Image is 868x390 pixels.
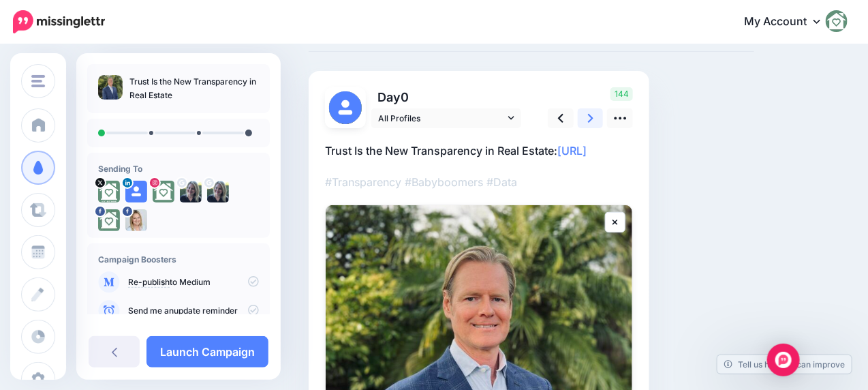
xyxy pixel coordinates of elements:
[98,254,259,265] h4: Campaign Boosters
[125,209,147,231] img: 304897831_510876231043021_6022620089972813203_n-bsa138804.jpg
[98,164,259,174] h4: Sending To
[325,173,633,191] p: #Transparency #Babyboomers #Data
[125,181,147,202] img: user_default_image.png
[610,87,633,101] span: 144
[174,305,238,316] a: update reminder
[207,181,229,202] img: ACg8ocK0znDfq537qHVs7dE0xFGdxHeBVQc4nBop5uim4OOhvcss96-c-79886.png
[557,144,587,157] a: [URL]
[329,91,362,124] img: user_default_image.png
[13,10,105,33] img: Missinglettr
[371,87,523,107] p: Day
[128,305,259,317] p: Send me an
[180,181,202,202] img: ACg8ocK0znDfq537qHVs7dE0xFGdxHeBVQc4nBop5uim4OOhvcss96-c-79886.png
[98,209,120,231] img: 243588416_117263277366851_5319957529775004127_n-bsa138245.jpg
[325,142,633,160] p: Trust Is the New Transparency in Real Estate:
[378,111,505,125] span: All Profiles
[31,75,45,87] img: menu.png
[371,108,521,128] a: All Profiles
[129,75,259,102] p: Trust Is the New Transparency in Real Estate
[153,181,174,202] img: 298961823_3197175070596899_8131424433096050949_n-bsa138247.jpg
[401,90,409,104] span: 0
[98,75,123,100] img: e76c8b68126f8be27e0d0802fe3bef2e_thumb.jpg
[128,277,170,288] a: Re-publish
[98,181,120,202] img: G9dfnXap-79885.jpg
[128,276,259,288] p: to Medium
[717,355,852,374] a: Tell us how we can improve
[767,344,800,376] div: Open Intercom Messenger
[730,5,848,39] a: My Account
